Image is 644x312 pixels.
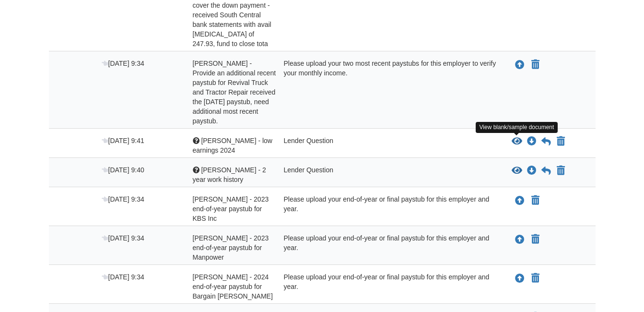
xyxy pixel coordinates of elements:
span: [PERSON_NAME] - 2023 end-of-year paystub for Manpower [193,234,269,261]
div: Lender Question [277,136,504,155]
span: [PERSON_NAME] - 2023 end-of-year paystub for KBS Inc [193,195,269,222]
button: Declare Rodney - 2 year work history not applicable [556,165,566,177]
button: Upload Rodney Whitaker - 2023 end-of-year paystub for Manpower [514,233,526,246]
span: [PERSON_NAME] - 2 year work history [193,166,266,183]
button: View Rodney - 2 year work history [512,166,522,176]
button: Upload Rodney Whitaker - 2024 end-of-year paystub for Bargain Hunt [514,272,526,285]
div: Lender Question [277,165,504,184]
span: [DATE] 9:34 [102,60,144,67]
span: [PERSON_NAME] - Provide an additional recent paystub for Revival Truck and Tractor Repair receive... [193,60,276,125]
div: Please upload your end-of-year or final paystub for this employer and year. [277,233,504,262]
span: [DATE] 9:41 [102,137,144,144]
span: [PERSON_NAME] - 2024 end-of-year paystub for Bargain [PERSON_NAME] [193,273,273,300]
button: Declare Rodney Whitaker - 2023 end-of-year paystub for KBS Inc not applicable [530,195,540,206]
button: Declare Dolores - low earnings 2024 not applicable [556,136,566,147]
span: [DATE] 9:34 [102,273,144,281]
div: View blank/sample document [476,122,558,133]
button: Declare Rodney Whitaker - 2023 end-of-year paystub for Manpower not applicable [530,234,540,245]
span: [DATE] 9:34 [102,234,144,242]
span: [PERSON_NAME] - low earnings 2024 [193,137,272,154]
button: View Dolores - low earnings 2024 [512,137,522,146]
div: Please upload your two most recent paystubs for this employer to verify your monthly income. [277,59,504,126]
a: Download Dolores - low earnings 2024 [527,138,537,145]
span: [DATE] 9:40 [102,166,144,174]
a: Download Rodney - 2 year work history [527,167,537,175]
span: [DATE] 9:34 [102,195,144,203]
div: Please upload your end-of-year or final paystub for this employer and year. [277,194,504,223]
button: Upload Rodney Whitaker - 2023 end-of-year paystub for KBS Inc [514,194,526,207]
button: Upload Delores Barlow - Provide an additional recent paystub for Revival Truck and Tractor Repair... [514,59,526,71]
button: Declare Delores Barlow - Provide an additional recent paystub for Revival Truck and Tractor Repai... [530,59,540,71]
div: Please upload your end-of-year or final paystub for this employer and year. [277,272,504,301]
button: Declare Rodney Whitaker - 2024 end-of-year paystub for Bargain Hunt not applicable [530,273,540,284]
